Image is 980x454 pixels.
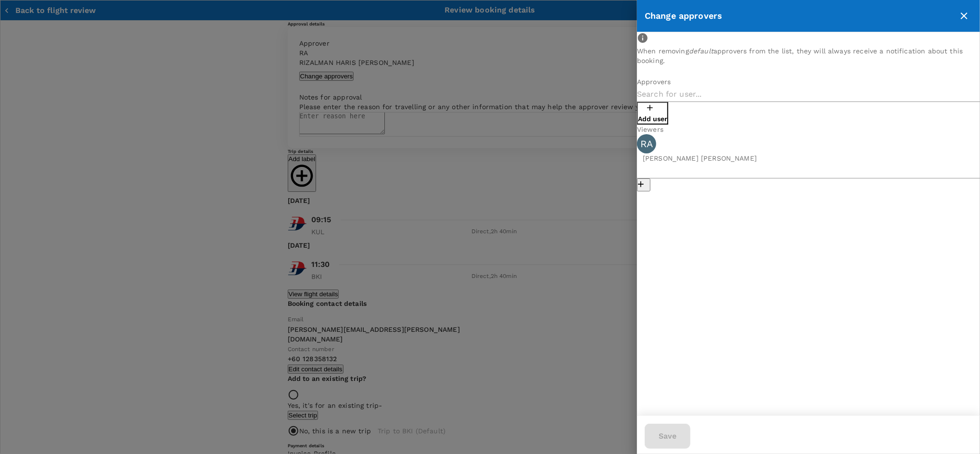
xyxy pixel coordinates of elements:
span: [PERSON_NAME] [PERSON_NAME] [637,154,763,162]
p: Viewers [637,125,980,134]
div: RA [637,134,656,153]
p: Approvers [637,77,980,87]
div: When removing approvers from the list, they will always receive a notification about this booking. [637,46,980,65]
button: Add user [637,102,668,125]
input: Search for user... [637,87,980,102]
p: Add user [638,114,667,124]
button: close [956,8,972,24]
div: Change approvers [645,9,956,23]
i: default [689,47,713,55]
